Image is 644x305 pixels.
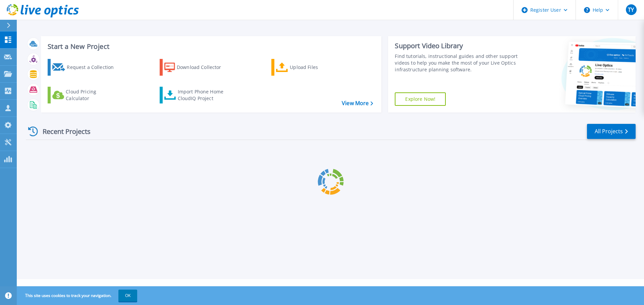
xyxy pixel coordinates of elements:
[48,43,373,50] h3: Start a New Project
[342,100,373,106] a: View More
[628,7,634,12] span: TY
[395,53,521,73] div: Find tutorials, instructional guides and other support videos to help you make the most of your L...
[48,87,122,103] a: Cloud Pricing Calculator
[271,59,346,76] a: Upload Files
[66,88,119,102] div: Cloud Pricing Calculator
[587,124,636,139] a: All Projects
[177,61,230,74] div: Download Collector
[160,59,234,76] a: Download Collector
[26,123,100,140] div: Recent Projects
[118,290,137,302] button: OK
[178,88,230,102] div: Import Phone Home CloudIQ Project
[48,59,122,76] a: Request a Collection
[67,61,120,74] div: Request a Collection
[395,92,446,106] a: Explore Now!
[290,61,343,74] div: Upload Files
[18,290,137,302] span: This site uses cookies to track your navigation.
[395,42,521,50] div: Support Video Library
